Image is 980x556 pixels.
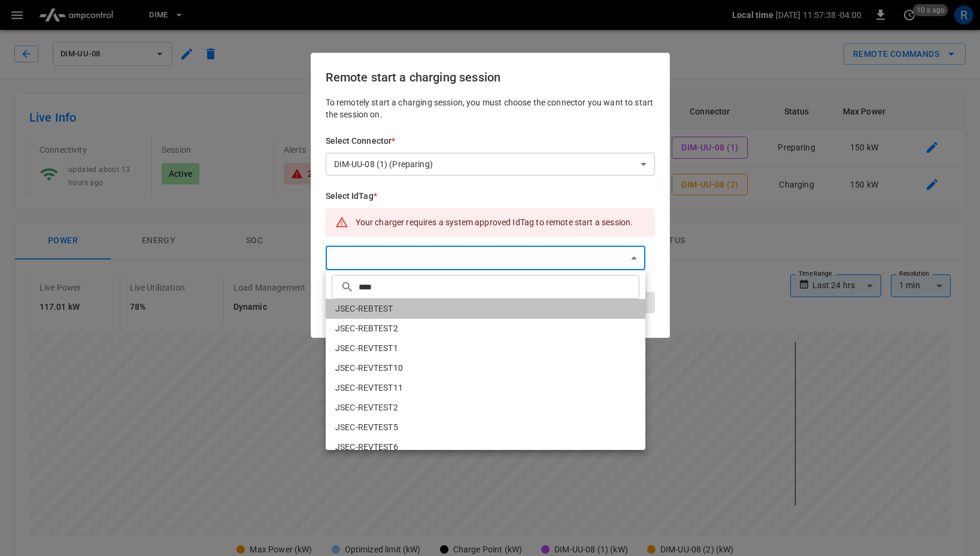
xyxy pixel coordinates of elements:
[326,398,645,418] li: JSEC-REVTEST2
[326,358,645,378] li: JSEC-REVTEST10
[326,418,645,437] li: JSEC-REVTEST5
[326,319,645,339] li: JSEC-REBTEST2
[326,378,645,398] li: JSEC-REVTEST11
[326,299,645,319] li: JSEC-REBTEST
[326,339,645,358] li: JSEC-REVTEST1
[326,437,645,457] li: JSEC-REVTEST6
